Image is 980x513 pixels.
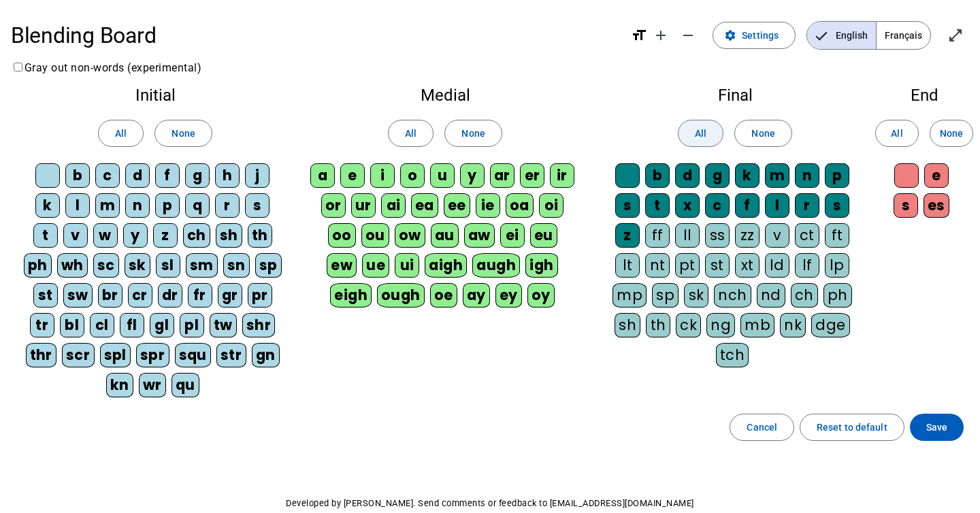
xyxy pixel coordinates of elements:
button: None [444,120,502,147]
div: sk [125,253,150,278]
mat-icon: remove [680,27,696,44]
div: ff [645,223,670,248]
p: Developed by [PERSON_NAME]. Send comments or feedback to [EMAIL_ADDRESS][DOMAIN_NAME] [11,495,969,512]
mat-icon: settings [724,29,736,42]
div: wh [57,253,88,278]
span: All [695,125,706,142]
div: ck [676,313,701,337]
div: s [894,193,918,218]
div: s [245,193,269,218]
div: au [431,223,459,248]
div: u [430,163,455,188]
div: dge [811,313,850,337]
div: tr [30,313,54,337]
div: ur [351,193,376,218]
div: ea [411,193,438,218]
div: gr [218,283,242,308]
div: sn [223,253,250,278]
h2: Medial [310,87,580,103]
div: lt [615,253,640,278]
div: es [924,193,949,218]
div: d [125,163,150,188]
mat-icon: format_size [631,27,647,44]
div: a [310,163,335,188]
div: ft [825,223,849,248]
div: thr [26,343,57,367]
h2: Final [602,87,868,103]
div: aigh [425,253,467,278]
button: Enter full screen [942,22,969,49]
mat-icon: open_in_full [947,27,964,44]
div: c [705,193,730,218]
div: ee [444,193,470,218]
span: Settings [742,27,779,44]
div: ph [24,253,52,278]
div: ough [377,283,425,308]
button: All [875,120,919,147]
div: z [153,223,178,248]
div: sm [186,253,218,278]
button: All [98,120,144,147]
div: e [924,163,949,188]
div: r [795,193,819,218]
button: Save [910,414,964,441]
div: g [705,163,730,188]
div: i [370,163,395,188]
div: oi [539,193,563,218]
div: eu [530,223,557,248]
div: b [65,163,90,188]
span: All [115,125,127,142]
mat-button-toggle-group: Language selection [806,21,931,50]
div: h [215,163,240,188]
div: augh [472,253,520,278]
div: fr [188,283,212,308]
button: Reset to default [800,414,904,441]
div: m [765,163,789,188]
span: None [461,125,485,142]
div: ss [705,223,730,248]
div: oy [527,283,555,308]
div: nt [645,253,670,278]
span: English [807,22,876,49]
div: lf [795,253,819,278]
div: y [123,223,148,248]
div: gn [252,343,280,367]
div: b [645,163,670,188]
div: ew [327,253,357,278]
div: ue [362,253,389,278]
div: e [340,163,365,188]
div: ai [381,193,406,218]
div: oa [506,193,534,218]
div: ir [550,163,574,188]
div: g [185,163,210,188]
span: Cancel [747,419,777,435]
div: spr [136,343,169,367]
div: eigh [330,283,372,308]
div: sc [93,253,119,278]
div: l [765,193,789,218]
div: dr [158,283,182,308]
div: oo [328,223,356,248]
span: None [940,125,963,142]
div: ct [795,223,819,248]
div: scr [62,343,95,367]
div: r [215,193,240,218]
div: s [615,193,640,218]
div: ei [500,223,525,248]
button: All [678,120,723,147]
div: z [615,223,640,248]
div: sh [216,223,242,248]
div: sl [156,253,180,278]
div: ld [765,253,789,278]
div: zz [735,223,759,248]
div: er [520,163,544,188]
div: lp [825,253,849,278]
span: Reset to default [817,419,887,435]
div: th [646,313,670,337]
div: m [95,193,120,218]
div: wr [139,373,166,397]
div: ay [463,283,490,308]
div: v [765,223,789,248]
span: Français [877,22,930,49]
button: Decrease font size [674,22,702,49]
